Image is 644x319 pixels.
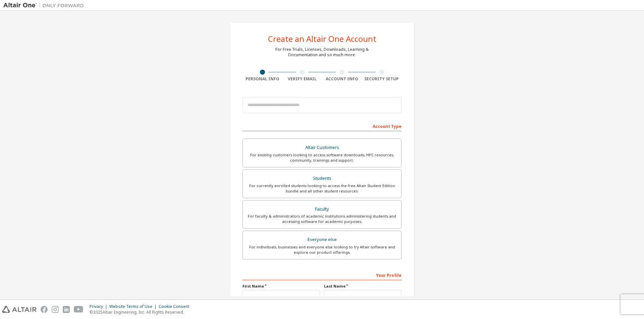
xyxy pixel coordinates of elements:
img: youtube.svg [74,306,84,313]
img: Altair One [3,2,87,9]
div: Students [247,174,397,183]
div: Verify Email [282,76,322,82]
div: Account Info [322,76,362,82]
div: For faculty & administrators of academic institutions administering students and accessing softwa... [247,214,397,224]
div: Cookie Consent [159,304,193,309]
label: Last Name [324,284,401,289]
img: facebook.svg [41,306,48,313]
div: For currently enrolled students looking to access the free Altair Student Edition bundle and all ... [247,183,397,194]
div: Altair Customers [247,143,397,152]
div: Create an Altair One Account [268,35,376,43]
img: instagram.svg [52,306,59,313]
img: linkedin.svg [63,306,70,313]
div: Everyone else [247,235,397,244]
div: Account Type [243,121,401,131]
div: Security Setup [362,76,402,82]
div: Personal Info [243,76,282,82]
div: For existing customers looking to access software downloads, HPC resources, community, trainings ... [247,152,397,163]
label: First Name [243,284,320,289]
div: Faculty [247,205,397,214]
div: Privacy [90,304,109,309]
div: Your Profile [243,269,401,280]
p: © 2025 Altair Engineering, Inc. All Rights Reserved. [90,309,193,315]
div: For individuals, businesses and everyone else looking to try Altair software and explore our prod... [247,244,397,255]
div: Website Terms of Use [109,304,159,309]
img: altair_logo.svg [2,306,37,313]
div: For Free Trials, Licenses, Downloads, Learning & Documentation and so much more. [275,47,369,58]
